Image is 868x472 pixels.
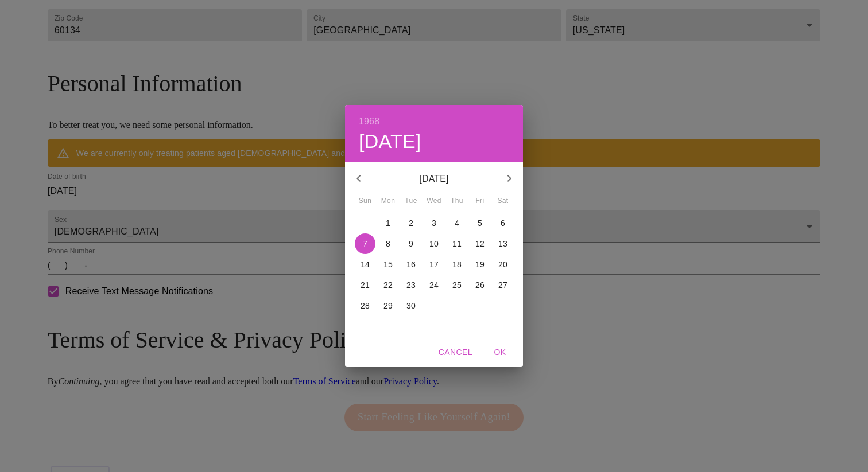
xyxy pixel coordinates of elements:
p: 7 [363,238,367,249]
p: 5 [478,217,482,229]
button: 8 [378,233,398,254]
button: 20 [493,254,513,275]
button: 22 [378,275,398,295]
button: 6 [493,213,513,233]
p: 24 [429,279,439,291]
button: 17 [424,254,444,275]
span: Tue [401,196,421,207]
button: 29 [378,295,398,316]
button: 11 [447,233,467,254]
p: 15 [383,259,393,270]
p: 14 [361,259,370,270]
p: 3 [432,217,436,229]
span: Sat [493,196,513,207]
button: 21 [355,275,375,295]
button: 1 [378,213,398,233]
p: 27 [498,279,507,291]
button: 30 [401,295,421,316]
button: 2 [401,213,421,233]
p: 4 [455,217,459,229]
button: 7 [355,233,375,254]
button: 24 [424,275,444,295]
button: 13 [493,233,513,254]
p: 26 [475,279,485,291]
p: 13 [498,238,507,249]
button: 15 [378,254,398,275]
span: Cancel [439,345,472,360]
button: 16 [401,254,421,275]
p: 11 [452,238,462,249]
button: 10 [424,233,444,254]
p: 8 [386,238,390,249]
span: Mon [378,196,398,207]
span: Wed [424,196,444,207]
button: 12 [470,233,490,254]
button: OK [482,342,518,363]
span: Thu [447,196,467,207]
p: 28 [361,300,370,311]
p: 18 [452,259,462,270]
p: 25 [452,279,462,291]
button: 4 [447,213,467,233]
p: 23 [406,279,416,291]
button: 25 [447,275,467,295]
p: 12 [475,238,485,249]
button: 3 [424,213,444,233]
p: 10 [429,238,439,249]
button: 27 [493,275,513,295]
p: 6 [501,217,505,229]
p: 29 [383,300,393,311]
button: 5 [470,213,490,233]
p: 2 [409,217,413,229]
button: 23 [401,275,421,295]
button: 1968 [359,114,379,130]
p: [DATE] [373,172,495,186]
button: 9 [401,233,421,254]
p: 30 [406,300,416,311]
p: 20 [498,259,507,270]
button: 28 [355,295,375,316]
button: [DATE] [359,130,421,154]
p: 19 [475,259,485,270]
button: 26 [470,275,490,295]
p: 22 [383,279,393,291]
button: Cancel [434,342,477,363]
span: Sun [355,196,375,207]
p: 9 [409,238,413,249]
p: 21 [361,279,370,291]
p: 16 [406,259,416,270]
button: 14 [355,254,375,275]
span: Fri [470,196,490,207]
button: 18 [447,254,467,275]
button: 19 [470,254,490,275]
p: 1 [386,217,390,229]
p: 17 [429,259,439,270]
span: OK [486,345,514,360]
